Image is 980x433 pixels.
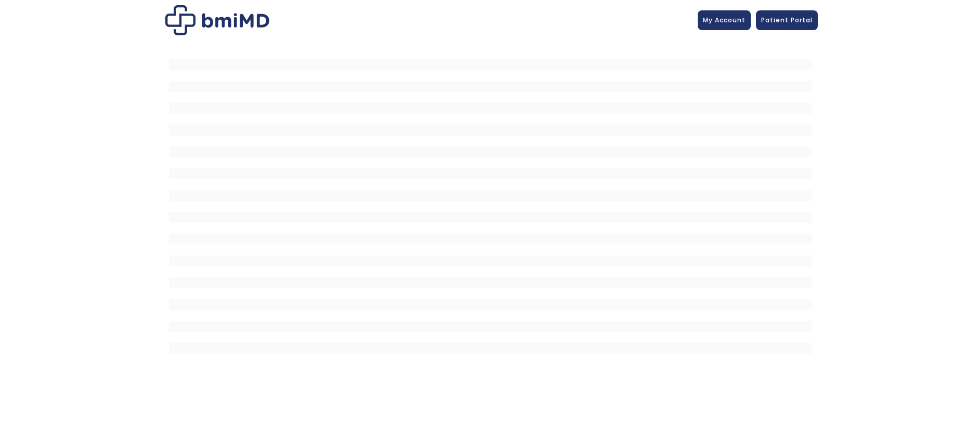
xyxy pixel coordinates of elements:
a: My Account [698,10,751,30]
img: Patient Messaging Portal [165,5,269,35]
a: Patient Portal [756,10,818,30]
span: My Account [703,16,746,24]
iframe: MDI Patient Messaging Portal [169,48,812,360]
span: Patient Portal [761,16,813,24]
